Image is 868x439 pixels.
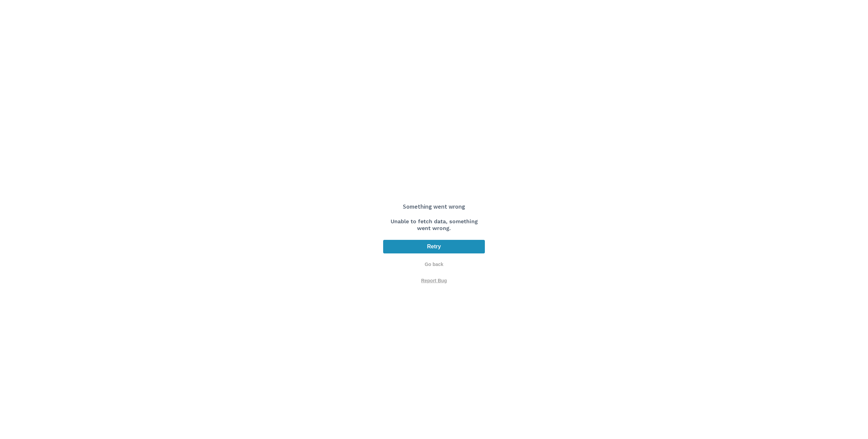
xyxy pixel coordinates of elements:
[383,240,485,253] button: Retry
[383,218,485,232] h6: Unable to fetch data, something went wrong.
[425,261,443,267] span: Go back
[421,278,447,284] span: Report Bug
[383,203,485,210] h6: Something went wrong
[422,259,446,270] button: Go back
[418,275,450,286] button: Report Bug
[418,161,450,190] img: Something went wrong!
[386,243,482,251] span: Retry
